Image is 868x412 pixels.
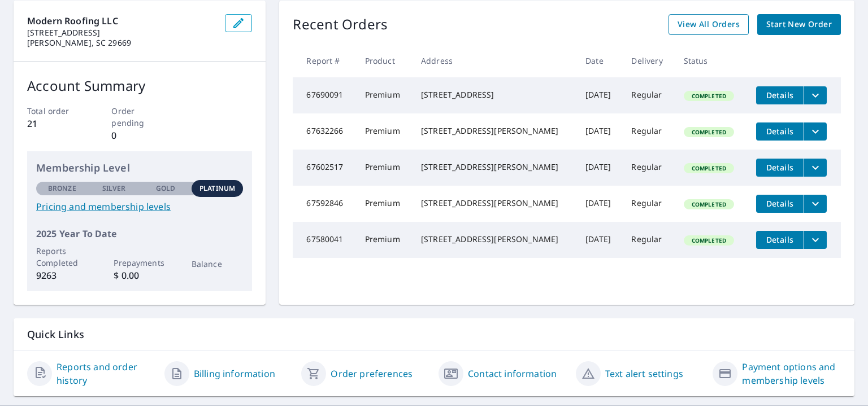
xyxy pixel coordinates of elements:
[27,76,252,96] p: Account Summary
[293,150,355,186] td: 67602517
[756,122,804,141] button: detailsBtn-67632266
[114,257,166,269] p: Prepayments
[27,38,216,48] p: [PERSON_NAME], SC 29669
[412,44,576,77] th: Address
[293,14,388,35] p: Recent Orders
[685,164,733,172] span: Completed
[27,105,84,117] p: Total order
[468,367,557,380] a: Contact information
[48,183,76,194] p: Bronze
[199,183,235,194] p: Platinum
[622,186,674,222] td: Regular
[293,113,355,150] td: 67632266
[331,367,413,380] a: Order preferences
[804,195,827,213] button: filesDropdownBtn-67592846
[36,200,243,213] a: Pricing and membership levels
[356,113,412,150] td: Premium
[756,231,804,249] button: detailsBtn-67580041
[36,245,88,269] p: Reports Completed
[576,44,622,77] th: Date
[622,113,674,150] td: Regular
[111,105,168,129] p: Order pending
[804,86,827,104] button: filesDropdownBtn-67690091
[192,258,244,270] p: Balance
[804,231,827,249] button: filesDropdownBtn-67580041
[763,126,797,137] span: Details
[576,113,622,150] td: [DATE]
[675,44,747,77] th: Status
[622,222,674,258] td: Regular
[622,150,674,186] td: Regular
[763,90,797,100] span: Details
[763,162,797,173] span: Details
[763,198,797,209] span: Details
[685,200,733,208] span: Completed
[114,269,166,282] p: $ 0.00
[293,77,355,113] td: 67690091
[27,28,216,38] p: [STREET_ADDRESS]
[36,269,88,282] p: 9263
[194,367,275,380] a: Billing information
[756,86,804,104] button: detailsBtn-67690091
[576,77,622,113] td: [DATE]
[356,186,412,222] td: Premium
[576,222,622,258] td: [DATE]
[27,14,216,28] p: Modern Roofing LLC
[757,14,841,35] a: Start New Order
[102,183,126,194] p: Silver
[57,360,155,387] a: Reports and order history
[576,150,622,186] td: [DATE]
[27,327,841,341] p: Quick Links
[685,92,733,100] span: Completed
[421,161,567,173] div: [STREET_ADDRESS][PERSON_NAME]
[756,159,804,177] button: detailsBtn-67602517
[622,44,674,77] th: Delivery
[356,222,412,258] td: Premium
[804,159,827,177] button: filesDropdownBtn-67602517
[293,222,355,258] td: 67580041
[622,77,674,113] td: Regular
[356,150,412,186] td: Premium
[763,234,797,245] span: Details
[605,367,683,380] a: Text alert settings
[156,183,175,194] p: Gold
[421,125,567,137] div: [STREET_ADDRESS][PERSON_NAME]
[685,236,733,244] span: Completed
[36,227,243,240] p: 2025 Year To Date
[27,117,84,130] p: 21
[576,186,622,222] td: [DATE]
[421,234,567,245] div: [STREET_ADDRESS][PERSON_NAME]
[36,160,243,176] p: Membership Level
[293,186,355,222] td: 67592846
[678,17,740,32] span: View All Orders
[356,44,412,77] th: Product
[421,89,567,100] div: [STREET_ADDRESS]
[804,122,827,141] button: filesDropdownBtn-67632266
[766,17,832,32] span: Start New Order
[293,44,355,77] th: Report #
[669,14,749,35] a: View All Orders
[111,129,168,142] p: 0
[742,360,841,387] a: Payment options and membership levels
[756,195,804,213] button: detailsBtn-67592846
[421,198,567,209] div: [STREET_ADDRESS][PERSON_NAME]
[685,128,733,136] span: Completed
[356,77,412,113] td: Premium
